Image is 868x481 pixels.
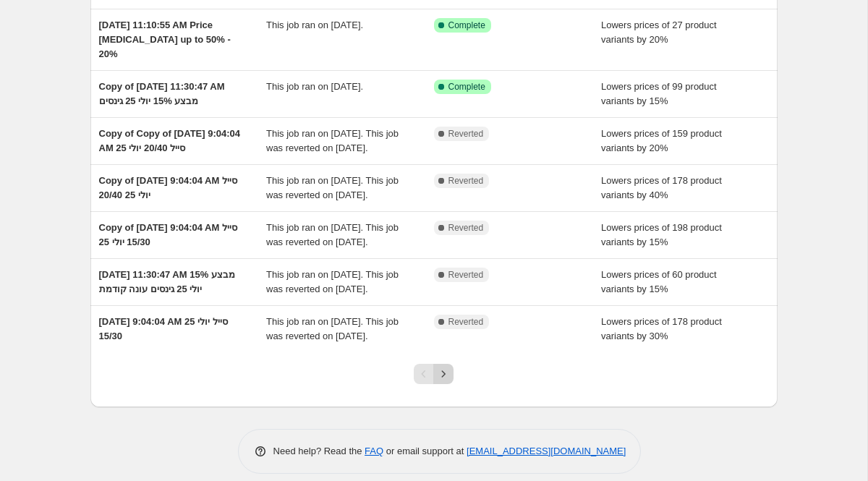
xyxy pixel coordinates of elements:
[601,269,717,294] span: Lowers prices of 60 product variants by 15%
[365,446,383,456] a: FAQ
[99,316,228,341] span: [DATE] 9:04:04 AM סייל יולי 25 15/30
[99,175,237,200] span: Copy of [DATE] 9:04:04 AM סייל יולי 25 20/40
[448,128,484,140] span: Reverted
[383,446,467,456] span: or email support at
[448,222,484,234] span: Reverted
[266,316,399,341] span: This job ran on [DATE]. This job was reverted on [DATE].
[467,446,626,456] a: [EMAIL_ADDRESS][DOMAIN_NAME]
[448,20,485,31] span: Complete
[448,316,484,328] span: Reverted
[601,20,717,45] span: Lowers prices of 27 product variants by 20%
[266,20,363,30] span: This job ran on [DATE].
[448,269,484,281] span: Reverted
[266,222,399,247] span: This job ran on [DATE]. This job was reverted on [DATE].
[601,222,722,247] span: Lowers prices of 198 product variants by 15%
[266,175,399,200] span: This job ran on [DATE]. This job was reverted on [DATE].
[266,128,399,153] span: This job ran on [DATE]. This job was reverted on [DATE].
[99,81,225,106] span: Copy of [DATE] 11:30:47 AM מבצע 15% יולי 25 גינסים
[99,269,235,294] span: [DATE] 11:30:47 AM מבצע 15% יולי 25 גינסים עונה קודמת
[99,128,241,153] span: Copy of Copy of [DATE] 9:04:04 AM סייל 20/40 יולי 25
[266,269,399,294] span: This job ran on [DATE]. This job was reverted on [DATE].
[273,446,365,456] span: Need help? Read the
[448,81,485,93] span: Complete
[99,222,237,247] span: Copy of [DATE] 9:04:04 AM סייל 15/30 יולי 25
[414,364,454,384] nav: Pagination
[448,175,484,187] span: Reverted
[601,175,722,200] span: Lowers prices of 178 product variants by 40%
[99,20,231,59] span: [DATE] 11:10:55 AM Price [MEDICAL_DATA] up to 50% - 20%
[601,316,722,341] span: Lowers prices of 178 product variants by 30%
[601,81,717,106] span: Lowers prices of 99 product variants by 15%
[601,128,722,153] span: Lowers prices of 159 product variants by 20%
[433,364,454,384] button: Next
[266,81,363,92] span: This job ran on [DATE].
